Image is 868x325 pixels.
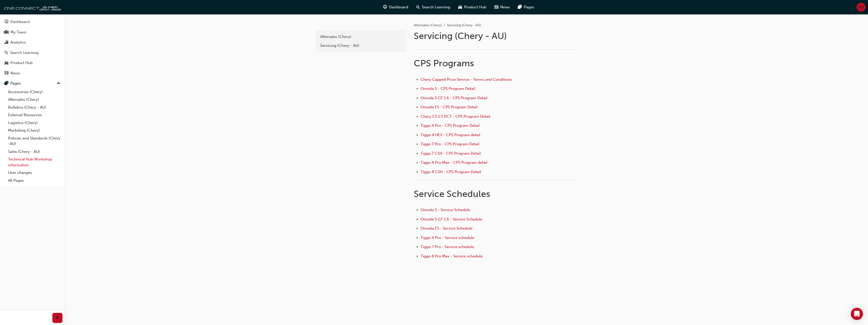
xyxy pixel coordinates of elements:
[421,170,481,174] a: Tiggo 8 CSH - CPS Program Detail
[514,2,538,12] a: pages-iconPages
[320,43,401,49] div: Servicing (Chery - AU)
[10,39,26,45] div: Analytics
[320,34,401,40] div: Aftersales (Chery)
[464,4,486,10] span: Product Hub
[421,133,480,137] a: Tiggo 4 HEV - CPS Program detail
[10,29,26,35] div: My Team
[500,4,510,10] span: News
[416,4,420,10] span: search-icon
[57,80,60,87] span: up-icon
[10,70,20,76] div: News
[421,254,483,258] a: Tiggo 8 Pro Max - Service schedule
[6,134,62,148] a: Policies and Standards (Chery -AU)
[6,148,62,156] a: Sales (Chery - AU)
[414,23,442,27] a: Aftersales (Chery)
[454,2,490,12] a: car-iconProduct Hub
[494,4,498,10] span: news-icon
[421,151,481,156] a: Tiggo 7 CSH - CPS Program Detail
[490,2,514,12] a: news-iconNews
[5,51,8,55] span: search-icon
[421,142,479,146] a: Tiggo 7 Pro - CPS Program Detail
[10,19,30,25] div: Dashboard
[524,4,534,10] span: Pages
[851,308,863,320] div: Open Intercom Messenger
[318,41,404,50] a: Servicing (Chery - AU)
[2,48,62,57] a: Search Learning
[2,38,62,47] a: Analytics
[2,16,62,79] button: DashboardMy TeamAnalyticsSearch LearningProduct HubNews
[2,69,62,78] a: News
[421,77,512,82] a: Chery Capped Price Service - Terms and Conditions
[318,32,404,41] a: Aftersales (Chery)
[2,79,62,88] button: Pages
[56,315,59,321] span: prev-icon
[6,155,62,169] a: Technical Hub Workshop information
[5,81,8,86] span: pages-icon
[3,2,61,12] img: oneconnect
[421,160,487,165] a: Tiggo 8 Pro Max - CPS Program detail
[5,61,8,65] span: car-icon
[421,114,490,119] a: Chery C5 1.5 DCT - CPS Program Detail
[421,245,474,249] a: Tiggo 7 Pro - Service schedule
[858,4,864,10] span: JQ
[6,177,62,185] a: All Pages
[383,4,387,10] span: guage-icon
[2,17,62,27] a: Dashboard
[414,58,474,69] span: CPS Programs
[421,217,482,221] a: Omoda 5 GT 1.6 - Service Schedule
[2,28,62,37] a: My Team
[6,169,62,177] a: User changes
[447,23,481,28] li: Servicing (Chery - AU)
[421,86,475,91] a: Omoda 5 - CPS Program Detail
[518,4,522,10] span: pages-icon
[458,4,462,10] span: car-icon
[422,4,450,10] span: Search Learning
[421,235,474,240] a: Tiggo 4 Pro - Service schedule
[6,127,62,134] a: Marketing (Chery)
[10,80,21,86] div: Pages
[10,60,33,66] div: Product Hub
[421,226,472,231] a: Omoda E5 - Service Schedule
[421,123,480,128] a: Tiggo 4 Pro - CPS Program Detail
[379,2,412,12] a: guage-iconDashboard
[389,4,408,10] span: Dashboard
[5,71,8,76] span: news-icon
[5,30,8,35] span: people-icon
[10,50,38,56] div: Search Learning
[5,40,8,45] span: chart-icon
[6,119,62,127] a: Logistics (Chery)
[421,208,470,212] a: Omoda 5 - Service Schedule
[6,96,62,104] a: Aftersales (Chery)
[6,111,62,119] a: External Resources
[857,3,865,12] button: JQ
[5,20,8,24] span: guage-icon
[6,88,62,96] a: Accessories (Chery)
[6,104,62,111] a: Bulletins (Chery - AU)
[2,58,62,68] a: Product Hub
[414,188,490,199] span: Service Schedules
[414,30,580,42] h1: Servicing (Chery - AU)
[412,2,454,12] a: search-iconSearch Learning
[421,96,487,100] a: Omoda 5 GT 1.6 - CPS Program Detail
[421,105,478,109] a: Omoda E5 - CPS Program Detail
